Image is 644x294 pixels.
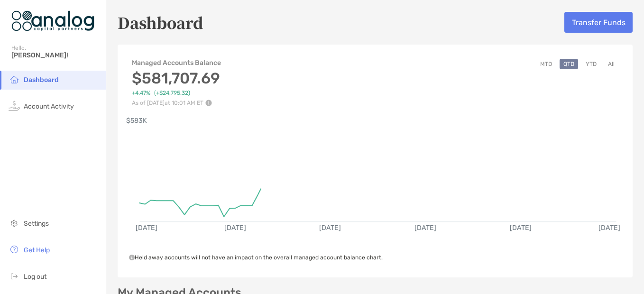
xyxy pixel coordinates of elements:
[536,59,556,69] button: MTD
[132,69,222,87] h3: $581,707.69
[510,224,532,232] text: [DATE]
[9,270,20,282] img: logout icon
[582,59,600,69] button: YTD
[154,90,190,97] span: ( +$24,795.32 )
[560,59,578,69] button: QTD
[118,11,203,33] h5: Dashboard
[415,224,437,232] text: [DATE]
[320,224,341,232] text: [DATE]
[598,224,620,232] text: [DATE]
[24,76,59,84] span: Dashboard
[11,51,100,59] span: [PERSON_NAME]!
[11,4,94,38] img: Zoe Logo
[129,254,383,261] span: Held away accounts will not have an impact on the overall managed account balance chart.
[224,224,246,232] text: [DATE]
[24,246,50,254] span: Get Help
[9,244,20,255] img: get-help icon
[132,59,222,67] h4: Managed Accounts Balance
[24,220,49,228] span: Settings
[9,217,20,229] img: settings icon
[604,59,618,69] button: All
[24,273,46,281] span: Log out
[132,90,150,97] span: +4.47%
[132,100,222,106] p: As of [DATE] at 10:01 AM ET
[136,224,157,232] text: [DATE]
[9,100,20,111] img: activity icon
[9,73,20,85] img: household icon
[205,100,212,106] img: Performance Info
[24,102,74,110] span: Account Activity
[564,12,633,33] button: Transfer Funds
[126,117,147,125] text: $583K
